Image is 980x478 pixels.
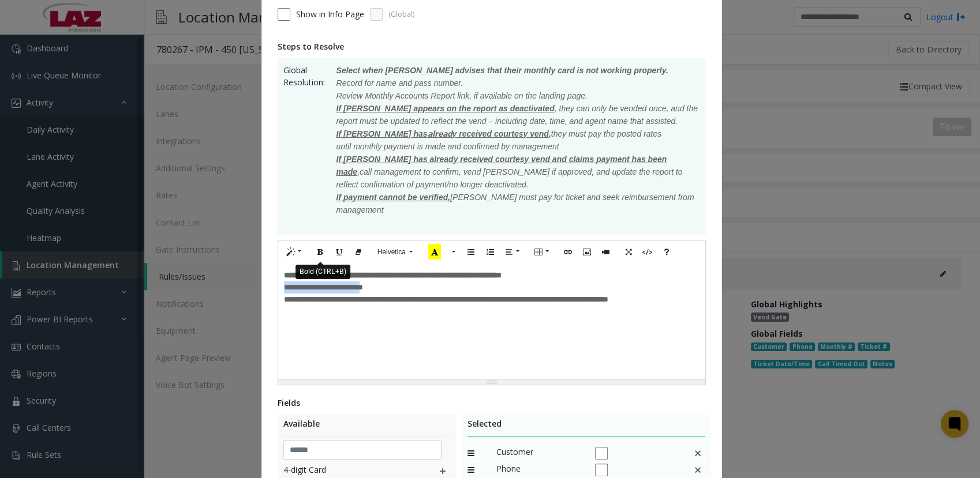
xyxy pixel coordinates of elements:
[427,128,548,139] span: alread
[278,379,705,385] div: Resize
[278,40,706,52] div: Steps to Resolve
[467,417,706,437] div: Selected
[330,243,349,261] button: Underline (CTRL+U)
[371,243,419,261] button: Font Family
[377,248,406,256] span: Helvetica
[558,243,578,261] button: Link (CTRL+K)
[336,104,555,113] span: If [PERSON_NAME] appears on the report as deactivated
[496,462,583,477] span: Phone
[549,129,551,138] span: ,
[336,104,698,126] span: , they can only be vended once, and the report must be updated to reflect the vend – including da...
[336,66,668,75] font: Select when [PERSON_NAME] advises that their monthly card is not working properly.
[281,243,308,261] button: Style
[638,243,657,261] button: Code View
[336,129,428,138] span: If [PERSON_NAME] has
[349,243,368,261] button: Remove Font Style (CTRL+\)
[422,243,447,261] button: Recent Color
[461,243,481,261] button: Unordered list (CTRL+SHIFT+NUM7)
[336,78,463,88] font: Record for name and pass number.
[336,193,694,214] span: [PERSON_NAME] must pay for ticket and seek reimbursement from management
[529,243,555,261] button: Table
[448,193,450,202] span: ,
[283,417,450,437] div: Available
[577,243,597,261] button: Picture
[452,129,548,138] span: y received courtesy vend
[693,446,702,461] img: false
[480,243,500,261] button: Ordered list (CTRL+SHIFT+NUM8)
[693,462,702,477] img: false
[296,264,350,278] div: Bold (CTRL+B)
[278,397,706,409] div: Fields
[499,243,526,261] button: Paragraph
[496,446,583,461] span: Customer
[657,243,676,261] button: Help
[336,91,588,100] font: Review Monthly Accounts Report link, if available on the landing page.
[619,243,638,261] button: Full Screen
[336,167,683,189] span: call management to confirm, vend [PERSON_NAME] if approved, and update the report to reflect conf...
[596,243,616,261] button: Video
[447,243,458,261] button: More Color
[336,193,448,202] span: If payment cannot be verified
[336,129,662,151] span: they must pay the posted rates until monthly payment is made and confirmed by management
[357,167,360,176] span: ,
[336,155,667,176] span: If [PERSON_NAME] has already received courtesy vend and claims payment has been made
[283,64,325,228] span: Global Resolution:
[311,243,330,261] button: Bold (CTRL+B)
